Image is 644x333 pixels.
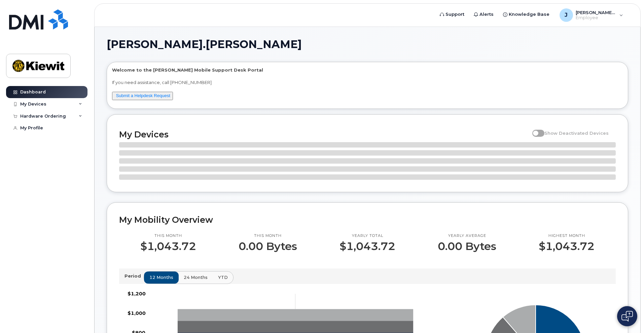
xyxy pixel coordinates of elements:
span: YTD [218,274,228,281]
p: This month [140,233,196,239]
p: $1,043.72 [140,240,196,252]
p: If you need assistance, call [PHONE_NUMBER] [112,79,623,86]
tspan: $1,200 [128,291,146,297]
p: Yearly total [339,233,395,239]
span: 24 months [184,274,208,281]
p: $1,043.72 [339,240,395,252]
span: Show Deactivated Devices [544,130,609,136]
p: $1,043.72 [539,240,595,252]
h2: My Devices [119,129,529,139]
p: Welcome to the [PERSON_NAME] Mobile Support Desk Portal [112,67,623,73]
img: Open chat [621,311,633,322]
p: 0.00 Bytes [438,240,496,252]
p: 0.00 Bytes [239,240,297,252]
input: Show Deactivated Devices [532,127,538,132]
p: This month [239,233,297,239]
p: Period [124,273,144,279]
tspan: $1,000 [128,310,146,316]
h2: My Mobility Overview [119,215,616,225]
p: Yearly average [438,233,496,239]
a: Submit a Helpdesk Request [116,93,170,98]
g: 636-589-1847 [178,309,413,321]
button: Submit a Helpdesk Request [112,92,173,100]
p: Highest month [539,233,595,239]
span: [PERSON_NAME].[PERSON_NAME] [107,39,302,49]
g: 636-589-1884 [178,321,413,332]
